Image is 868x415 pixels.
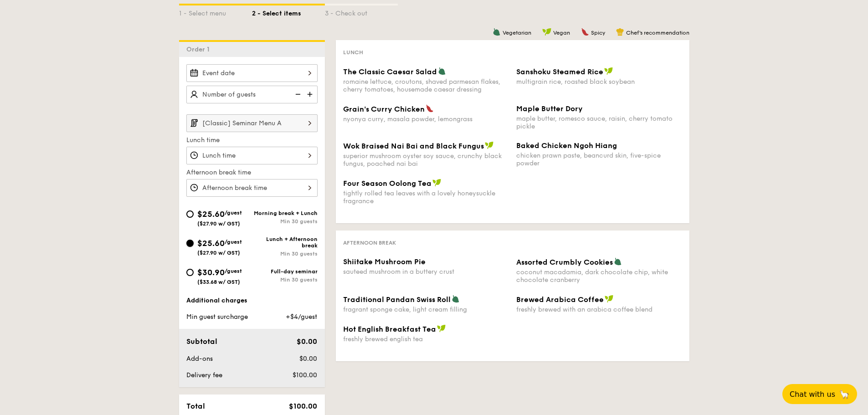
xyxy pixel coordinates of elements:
span: Traditional Pandan Swiss Roll [343,295,451,304]
input: Afternoon break time [186,179,318,197]
img: icon-reduce.1d2dbef1.svg [290,86,304,103]
span: Chat with us [790,390,835,399]
span: $0.00 [299,355,317,363]
span: $100.00 [289,402,317,410]
span: Wok Braised Nai Bai and Black Fungus [343,142,484,150]
span: The Classic Caesar Salad [343,67,437,76]
span: Total [186,402,205,410]
img: icon-vegetarian.fe4039eb.svg [452,295,460,303]
label: Afternoon break time [186,168,318,177]
span: $25.60 [197,238,225,248]
div: 3 - Check out [325,5,398,18]
span: Hot English Breakfast Tea [343,325,436,333]
span: Add-ons [186,355,213,363]
div: 2 - Select items [252,5,325,18]
div: sauteed mushroom in a buttery crust [343,268,509,276]
img: icon-vegetarian.fe4039eb.svg [493,28,501,36]
div: Min 30 guests [252,218,318,225]
div: Min 30 guests [252,277,318,283]
span: /guest [225,268,242,274]
div: superior mushroom oyster soy sauce, crunchy black fungus, poached nai bai [343,152,509,168]
input: $25.60/guest($27.90 w/ GST)Morning break + LunchMin 30 guests [186,210,194,218]
div: multigrain rice, roasted black soybean [516,78,682,86]
span: Lunch [343,49,363,56]
img: icon-vegetarian.fe4039eb.svg [614,257,622,266]
div: freshly brewed with an arabica coffee blend [516,306,682,313]
div: coconut macadamia, dark chocolate chip, white chocolate cranberry [516,268,682,284]
span: ($27.90 w/ GST) [197,220,240,227]
div: Morning break + Lunch [252,210,318,216]
img: icon-spicy.37a8142b.svg [426,104,434,113]
span: Brewed Arabica Coffee [516,295,604,304]
img: icon-vegan.f8ff3823.svg [432,179,442,187]
input: $25.60/guest($27.90 w/ GST)Lunch + Afternoon breakMin 30 guests [186,240,194,247]
span: Maple Butter Dory [516,104,583,113]
span: Sanshoku Steamed Rice [516,67,603,76]
input: Event date [186,64,318,82]
img: icon-add.58712e84.svg [304,86,318,103]
img: icon-vegan.f8ff3823.svg [437,324,446,333]
input: Lunch time [186,147,318,164]
span: Chef's recommendation [626,30,689,36]
span: Afternoon break [343,240,396,246]
span: Four Season Oolong Tea [343,179,431,188]
div: Full-day seminar [252,268,318,275]
div: tightly rolled tea leaves with a lovely honeysuckle fragrance [343,190,509,205]
div: romaine lettuce, croutons, shaved parmesan flakes, cherry tomatoes, housemade caesar dressing [343,78,509,93]
img: icon-chevron-right.3c0dfbd6.svg [302,114,318,132]
label: Lunch time [186,136,318,145]
span: Shiitake Mushroom Pie [343,257,426,266]
div: 1 - Select menu [179,5,252,18]
span: $100.00 [293,371,317,379]
span: $30.90 [197,267,225,277]
div: nyonya curry, masala powder, lemongrass [343,115,509,123]
img: icon-vegan.f8ff3823.svg [485,141,494,149]
img: icon-vegan.f8ff3823.svg [604,67,613,75]
button: Chat with us🦙 [782,384,857,404]
span: /guest [225,210,242,216]
img: icon-chef-hat.a58ddaea.svg [616,28,624,36]
div: Additional charges [186,296,318,305]
span: Vegetarian [503,30,531,36]
span: ($33.68 w/ GST) [197,279,240,285]
span: /guest [225,239,242,245]
div: chicken prawn paste, beancurd skin, five-spice powder [516,152,682,167]
span: ($27.90 w/ GST) [197,250,240,256]
div: fragrant sponge cake, light cream filling [343,306,509,313]
div: freshly brewed english tea [343,335,509,343]
span: $0.00 [297,337,317,346]
span: Vegan [553,30,570,36]
span: 🦙 [839,389,850,400]
div: Lunch + Afternoon break [252,236,318,249]
input: $30.90/guest($33.68 w/ GST)Full-day seminarMin 30 guests [186,269,194,276]
span: Baked Chicken Ngoh Hiang [516,141,617,150]
span: Order 1 [186,46,213,53]
span: Grain's Curry Chicken [343,105,425,113]
span: $25.60 [197,209,225,219]
span: Delivery fee [186,371,222,379]
span: Assorted Crumbly Cookies [516,258,613,266]
img: icon-spicy.37a8142b.svg [581,28,589,36]
input: Number of guests [186,86,318,103]
img: icon-vegan.f8ff3823.svg [605,295,614,303]
div: maple butter, romesco sauce, raisin, cherry tomato pickle [516,115,682,130]
span: Subtotal [186,337,217,346]
span: Spicy [591,30,605,36]
img: icon-vegetarian.fe4039eb.svg [438,67,446,75]
span: Min guest surcharge [186,313,248,321]
span: +$4/guest [286,313,317,321]
img: icon-vegan.f8ff3823.svg [542,28,551,36]
div: Min 30 guests [252,251,318,257]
